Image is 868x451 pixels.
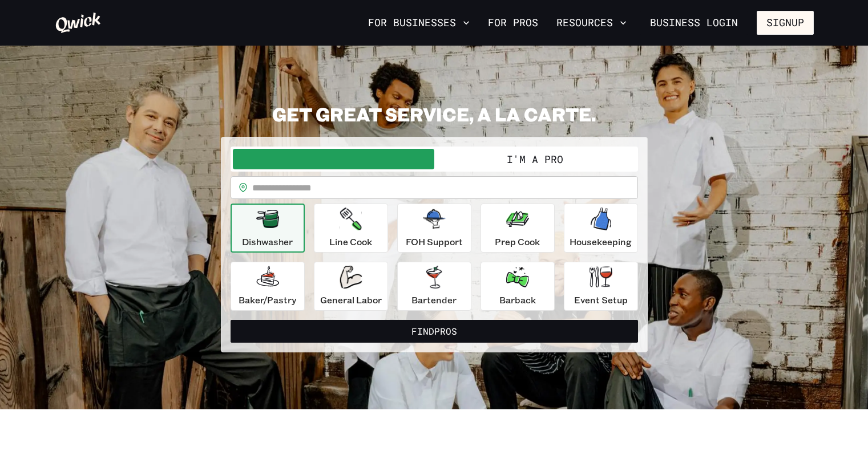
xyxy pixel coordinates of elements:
[397,262,471,311] button: Bartender
[481,262,555,311] button: Barback
[495,235,540,249] p: Prep Cook
[314,262,388,311] button: General Labor
[640,11,748,35] a: Business Login
[757,11,814,35] button: Signup
[406,235,463,249] p: FOH Support
[329,235,372,249] p: Line Cook
[483,13,543,32] a: For Pros
[314,204,388,253] button: Line Cook
[320,293,382,307] p: General Labor
[364,13,474,32] button: For Businesses
[564,262,638,311] button: Event Setup
[221,103,648,125] h2: GET GREAT SERVICE, A LA CARTE.
[231,262,305,311] button: Baker/Pastry
[411,293,457,307] p: Bartender
[231,320,638,343] button: FindPros
[233,149,434,169] button: I'm a Business
[242,235,293,249] p: Dishwasher
[570,235,632,249] p: Housekeeping
[481,204,555,253] button: Prep Cook
[231,204,305,253] button: Dishwasher
[499,293,536,307] p: Barback
[239,293,296,307] p: Baker/Pastry
[552,13,631,32] button: Resources
[397,204,471,253] button: FOH Support
[434,149,636,169] button: I'm a Pro
[564,204,638,253] button: Housekeeping
[574,293,628,307] p: Event Setup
